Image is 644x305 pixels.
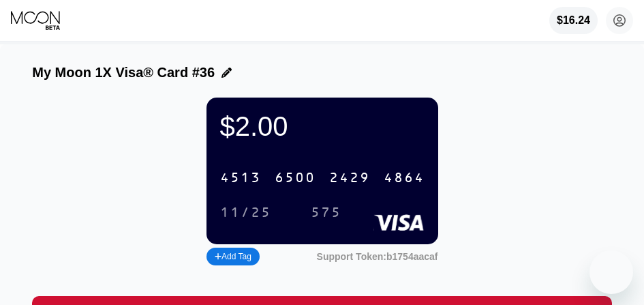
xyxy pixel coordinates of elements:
div: 4864 [384,171,425,186]
div: 4513 [220,171,261,186]
div: Add Tag [215,252,251,261]
div: 4513650024294864 [212,164,433,192]
div: Support Token: b1754aacaf [317,251,438,262]
div: $16.24 [549,7,598,34]
iframe: Button to launch messaging window [589,250,633,294]
div: $2.00 [220,111,425,142]
div: $16.24 [557,14,590,27]
div: 2429 [329,171,370,186]
div: 11/25 [220,205,271,221]
div: Add Tag [206,248,260,265]
div: Support Token:b1754aacaf [317,251,438,262]
div: 575 [301,201,352,224]
div: 6500 [275,171,316,186]
div: 575 [311,205,341,221]
div: My Moon 1X Visa® Card #36 [32,65,215,81]
div: 11/25 [210,201,281,224]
